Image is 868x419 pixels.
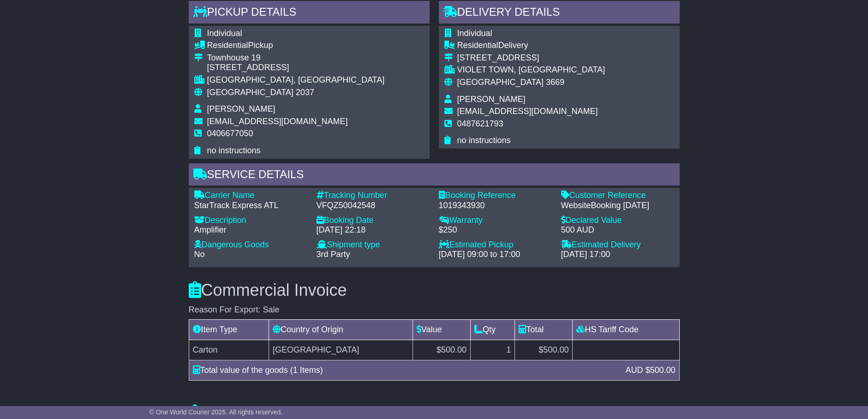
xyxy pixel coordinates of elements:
span: Residential [457,41,498,50]
div: Reason For Export: Sale [189,305,680,315]
td: Total [515,320,573,340]
div: Declared Value [561,215,674,226]
span: [EMAIL_ADDRESS][DOMAIN_NAME] [457,107,598,116]
div: Pickup [207,41,385,51]
div: [STREET_ADDRESS] [457,53,605,63]
div: Delivery [457,41,605,51]
span: no instructions [207,146,261,155]
span: [PERSON_NAME] [457,95,526,104]
div: Townhouse 19 [207,53,385,63]
div: Service Details [189,163,680,188]
span: [GEOGRAPHIC_DATA] [457,78,544,87]
div: Dangerous Goods [194,240,307,250]
div: [DATE] 22:18 [317,225,430,235]
div: Estimated Pickup [439,240,552,250]
div: StarTrack Express ATL [194,201,307,211]
span: 3669 [546,78,564,87]
span: [GEOGRAPHIC_DATA] [207,88,293,97]
span: 3rd Party [317,250,350,259]
td: Item Type [189,320,269,340]
span: [PERSON_NAME] [207,104,275,114]
div: AUD $500.00 [621,364,680,377]
span: 0487621793 [457,119,503,128]
div: VIOLET TOWN, [GEOGRAPHIC_DATA] [457,65,605,75]
div: Description [194,215,307,226]
td: Qty [471,320,515,340]
div: VFQZ50042548 [317,201,430,211]
div: 500 AUD [561,225,674,235]
span: Residential [207,41,248,50]
span: No [194,250,205,259]
td: HS Tariff Code [573,320,679,340]
span: Individual [457,29,492,38]
div: Total value of the goods (1 Items) [188,364,621,377]
div: [DATE] 09:00 to 17:00 [439,250,552,260]
span: Individual [207,29,242,38]
span: © One World Courier 2025. All rights reserved. [150,408,283,416]
div: Delivery Details [439,1,680,26]
span: 0406677050 [207,129,253,138]
h3: Commercial Invoice [189,281,680,299]
div: Carrier Name [194,191,307,201]
div: Booking Date [317,215,430,226]
div: Customer Reference [561,191,674,201]
div: [GEOGRAPHIC_DATA], [GEOGRAPHIC_DATA] [207,75,385,85]
span: [EMAIL_ADDRESS][DOMAIN_NAME] [207,117,348,126]
div: Pickup Details [189,1,430,26]
span: no instructions [457,136,511,145]
div: WebsiteBooking [DATE] [561,201,674,211]
div: Booking Reference [439,191,552,201]
div: [DATE] 17:00 [561,250,674,260]
div: [STREET_ADDRESS] [207,63,385,73]
span: 2037 [296,88,314,97]
td: $500.00 [413,340,470,360]
td: Carton [189,340,269,360]
td: $500.00 [515,340,573,360]
div: 1019343930 [439,201,552,211]
td: Country of Origin [269,320,413,340]
td: [GEOGRAPHIC_DATA] [269,340,413,360]
div: Tracking Number [317,191,430,201]
div: Estimated Delivery [561,240,674,250]
div: Shipment type [317,240,430,250]
div: Warranty [439,215,552,226]
div: $250 [439,225,552,235]
td: 1 [471,340,515,360]
div: Amplifier [194,225,307,235]
td: Value [413,320,470,340]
